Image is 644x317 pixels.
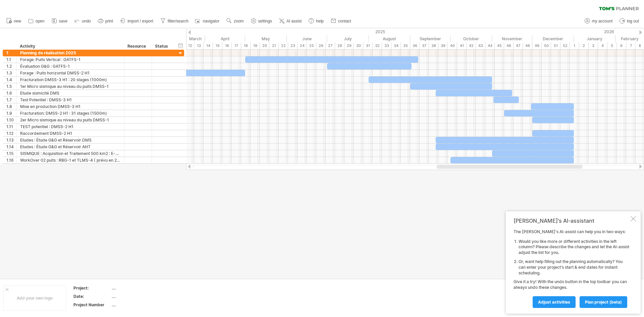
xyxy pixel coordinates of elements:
a: contact [329,17,353,25]
a: my account [583,17,614,25]
div: .... [112,302,168,308]
div: Fracturation DMSS-3 H1 : 20 stages (1000m) [20,76,121,83]
a: help [307,17,326,25]
div: 42 [467,42,476,49]
div: Etudes : Étude G&G et Réservoir DMS [20,137,121,143]
div: Raccordement DMSS-2 H1 [20,130,121,137]
div: August 2025 [369,35,410,42]
div: October 2025 [450,35,492,42]
div: 1.8 [6,103,16,110]
div: 3 [589,42,598,49]
div: Mise en production DMSS-3 H1 [20,103,121,110]
div: 21 [269,42,279,49]
div: 2er Micro sismique au niveau du puits DMSS-1 [20,117,121,123]
div: 1 [6,50,16,56]
span: plan project (beta) [585,300,622,305]
div: 31 [363,42,373,49]
div: 23 [288,42,298,49]
div: Forage: Puits Vertical : GATFS-1 [20,56,121,63]
div: 14 [204,42,213,49]
div: The [PERSON_NAME]'s AI-assist can help you in two ways: Give it a try! With the undo button in th... [514,229,629,308]
div: 20 [260,42,269,49]
div: 5 [607,42,617,49]
div: 37 [420,42,429,49]
div: Date: [73,294,110,299]
div: WorkOver 02 puits : RBG-1 et TLMS-4 ( prévu en 2026 , avancé en 2025 ) [20,157,121,163]
div: 1.10 [6,117,16,123]
span: help [316,19,324,23]
div: 1.5 [6,83,16,90]
div: 47 [514,42,523,49]
div: 6 [617,42,626,49]
div: 26 [316,42,326,49]
div: July 2025 [327,35,369,42]
div: 19 [251,42,260,49]
span: undo [82,19,91,23]
div: Test Potentiel : DMSS-3 H1 [20,97,121,103]
div: 30 [354,42,363,49]
div: 7 [626,42,636,49]
div: 1.4 [6,76,16,83]
span: contact [338,19,351,23]
div: 32 [373,42,382,49]
div: 16 [222,42,232,49]
a: open [26,17,47,25]
div: Évaluation G&G : GATFS-1 [20,63,121,69]
div: 40 [448,42,457,49]
li: Or, want help filling out the planning automatically? You can enter your project's start & end da... [519,259,629,276]
div: April 2025 [205,35,245,42]
span: new [14,19,21,23]
a: print [96,17,115,25]
div: 1.1 [6,56,16,63]
a: settings [249,17,274,25]
div: 1.3 [6,70,16,76]
div: December 2025 [532,35,574,42]
div: 15 [213,42,222,49]
div: Activity [20,43,120,50]
div: 52 [560,42,570,49]
div: 46 [504,42,514,49]
div: 1er Micro sismique au niveau du puits DMSS-1 [20,83,121,90]
div: Etudes : Étude G&G et Réservoir AHT [20,144,121,150]
div: 33 [382,42,391,49]
div: 2025 [84,28,574,35]
div: Forage : Puits horizontal DMSS-2 H1 [20,70,121,76]
div: Project: [73,285,110,291]
div: 1.12 [6,130,16,137]
div: 1 [570,42,579,49]
div: 1.9 [6,110,16,116]
div: Project Number [73,302,110,308]
div: 43 [476,42,485,49]
a: save [50,17,69,25]
div: 41 [457,42,467,49]
div: SISMIQUE : Acquisition et Traitement 500 km2 : E-DMS 3D [20,150,121,157]
a: filter/search [159,17,191,25]
div: 24 [298,42,307,49]
span: save [59,19,67,23]
span: my account [592,19,612,23]
div: 22 [279,42,288,49]
li: Would you like more or different activities in the left column? Please describe the changes and l... [519,239,629,256]
a: zoom [225,17,246,25]
div: 1.7 [6,97,16,103]
div: .... [112,294,168,299]
div: Fracturation: DMSS-2 H1 : 31 stages (1500m) [20,110,121,116]
div: 51 [551,42,560,49]
div: 1.16 [6,157,16,163]
span: log out [627,19,639,23]
span: navigator [203,19,219,23]
div: 1.2 [6,63,16,69]
span: print [105,19,113,23]
div: [PERSON_NAME]'s AI-assistant [514,217,629,224]
div: 29 [344,42,354,49]
div: 25 [307,42,316,49]
div: 36 [410,42,420,49]
span: zoom [234,19,244,23]
a: new [5,17,23,25]
div: 44 [485,42,495,49]
div: 13 [194,42,204,49]
div: November 2025 [492,35,532,42]
div: 18 [241,42,251,49]
a: navigator [194,17,221,25]
div: 34 [391,42,401,49]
